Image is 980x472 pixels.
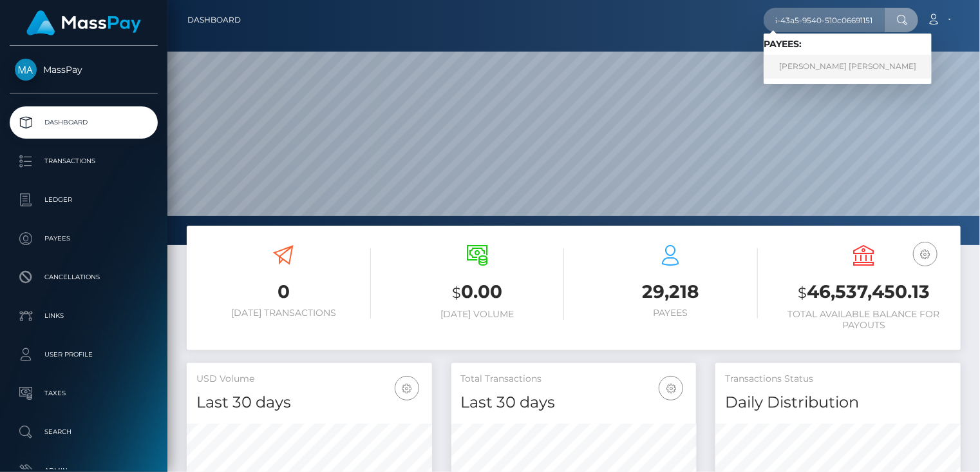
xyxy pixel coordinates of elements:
[187,6,241,34] a: Dashboard
[777,279,952,306] h3: 46,537,450.13
[798,284,807,302] small: $
[10,377,158,409] a: Taxes
[15,190,153,210] p: Ledger
[452,284,461,302] small: $
[764,55,932,79] a: [PERSON_NAME] [PERSON_NAME]
[15,306,153,326] p: Links
[15,422,153,442] p: Search
[10,106,158,139] a: Dashboard
[15,268,153,287] p: Cancellations
[461,373,687,386] h5: Total Transactions
[10,261,158,293] a: Cancellations
[15,59,37,81] img: MassPay
[10,145,158,177] a: Transactions
[764,39,932,50] h6: Payees:
[10,222,158,255] a: Payees
[10,416,158,448] a: Search
[15,229,153,248] p: Payees
[777,309,952,331] h6: Total Available Balance for Payouts
[26,10,141,35] img: MassPay Logo
[15,345,153,364] p: User Profile
[10,339,158,371] a: User Profile
[196,373,422,386] h5: USD Volume
[583,308,758,319] h6: Payees
[10,64,158,75] span: MassPay
[583,279,758,304] h3: 29,218
[15,152,153,171] p: Transactions
[10,300,158,332] a: Links
[196,279,371,304] h3: 0
[196,308,371,319] h6: [DATE] Transactions
[725,391,951,414] h4: Daily Distribution
[764,8,885,32] input: Search...
[390,309,565,320] h6: [DATE] Volume
[461,391,687,414] h4: Last 30 days
[390,279,565,306] h3: 0.00
[10,184,158,216] a: Ledger
[15,384,153,403] p: Taxes
[725,373,951,386] h5: Transactions Status
[15,113,153,132] p: Dashboard
[196,391,422,414] h4: Last 30 days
